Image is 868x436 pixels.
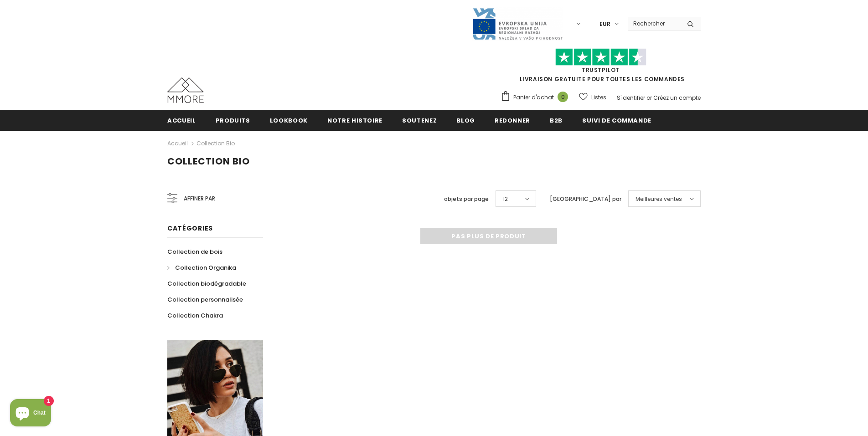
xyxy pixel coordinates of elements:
[270,116,308,125] span: Lookbook
[599,20,610,29] span: EUR
[327,116,382,125] span: Notre histoire
[216,110,250,130] a: Produits
[653,94,701,102] a: Créez un compte
[270,110,308,130] a: Lookbook
[167,224,213,233] span: Catégories
[646,94,652,102] span: or
[456,110,475,130] a: Blog
[167,247,222,256] span: Collection de bois
[591,93,606,102] span: Listes
[444,195,489,204] label: objets par page
[513,93,554,102] span: Panier d'achat
[582,66,620,74] a: TrustPilot
[503,195,508,204] span: 12
[501,91,573,104] a: Panier d'achat 0
[582,116,651,125] span: Suivi de commande
[550,110,563,130] a: B2B
[167,276,246,292] a: Collection biodégradable
[216,116,250,125] span: Produits
[167,308,223,323] a: Collection Chakra
[628,17,680,30] input: Search Site
[7,399,54,429] inbox-online-store-chat: Shopify online store chat
[167,110,196,130] a: Accueil
[167,295,243,304] span: Collection personnalisée
[196,139,235,147] a: Collection Bio
[501,52,701,83] span: LIVRAISON GRATUITE POUR TOUTES LES COMMANDES
[167,138,188,149] a: Accueil
[167,116,196,125] span: Accueil
[167,155,250,168] span: Collection Bio
[555,48,646,66] img: Faites confiance aux étoiles pilotes
[402,116,437,125] span: soutenez
[456,116,475,125] span: Blog
[472,7,563,41] img: Javni Razpis
[167,311,223,320] span: Collection Chakra
[495,116,530,125] span: Redonner
[167,260,236,276] a: Collection Organika
[167,292,243,308] a: Collection personnalisée
[402,110,437,130] a: soutenez
[167,279,246,288] span: Collection biodégradable
[175,263,236,272] span: Collection Organika
[579,89,606,105] a: Listes
[582,110,651,130] a: Suivi de commande
[617,94,645,102] a: S'identifier
[550,195,621,204] label: [GEOGRAPHIC_DATA] par
[167,77,204,103] img: Cas MMORE
[184,194,215,204] span: Affiner par
[558,92,568,102] span: 0
[167,244,222,260] a: Collection de bois
[472,20,563,27] a: Javni Razpis
[327,110,382,130] a: Notre histoire
[635,195,682,204] span: Meilleures ventes
[550,116,563,125] span: B2B
[495,110,530,130] a: Redonner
